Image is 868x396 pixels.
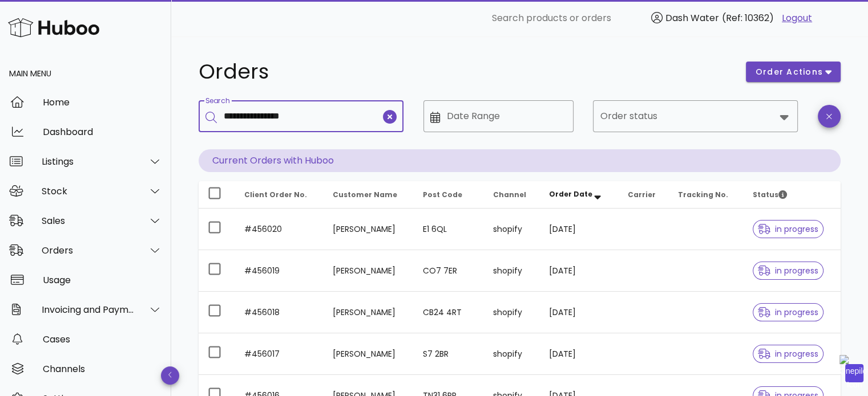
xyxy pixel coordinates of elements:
th: Client Order No. [235,181,324,209]
div: Listings [42,156,135,167]
h1: Orders [199,62,732,82]
div: Invoicing and Payments [42,304,135,315]
div: Dashboard [43,126,162,137]
td: [PERSON_NAME] [324,292,414,333]
span: in progress [758,267,818,275]
button: order actions [746,62,841,82]
td: #456017 [235,333,324,375]
span: Post Code [423,190,462,199]
td: shopify [484,292,540,333]
span: Dash Water [665,11,719,25]
div: Cases [43,334,162,345]
td: shopify [484,333,540,375]
td: shopify [484,250,540,292]
th: Post Code [414,181,484,209]
td: [PERSON_NAME] [324,209,414,250]
th: Carrier [619,181,669,209]
div: Orders [42,245,135,256]
td: [DATE] [540,250,618,292]
span: Channel [493,190,526,199]
button: clear icon [383,110,397,124]
span: Order Date [549,189,592,199]
span: in progress [758,225,818,233]
td: S7 2BR [414,333,484,375]
span: Tracking No. [678,190,728,199]
label: Search [205,97,229,105]
div: Sales [42,215,135,226]
span: Client Order No. [244,190,307,199]
a: Logout [782,11,812,25]
th: Customer Name [324,181,414,209]
td: [PERSON_NAME] [324,333,414,375]
span: Status [753,190,787,199]
td: [PERSON_NAME] [324,250,414,292]
div: Stock [42,186,135,197]
span: Carrier [628,190,656,199]
td: E1 6QL [414,209,484,250]
div: Order status [593,100,798,132]
th: Tracking No. [669,181,744,209]
td: [DATE] [540,292,618,333]
td: #456020 [235,209,324,250]
span: in progress [758,350,818,358]
span: in progress [758,308,818,316]
span: order actions [755,66,823,78]
img: Huboo Logo [8,15,99,40]
th: Status [744,181,841,209]
div: Channels [43,364,162,374]
div: Home [43,97,162,108]
td: shopify [484,209,540,250]
td: #456018 [235,292,324,333]
th: Channel [484,181,540,209]
div: Usage [43,275,162,285]
p: Current Orders with Huboo [199,149,841,172]
td: CO7 7ER [414,250,484,292]
th: Order Date: Sorted descending. Activate to remove sorting. [540,181,618,209]
td: CB24 4RT [414,292,484,333]
td: #456019 [235,250,324,292]
span: (Ref: 10362) [722,11,774,25]
td: [DATE] [540,333,618,375]
td: [DATE] [540,209,618,250]
span: Customer Name [333,190,397,199]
